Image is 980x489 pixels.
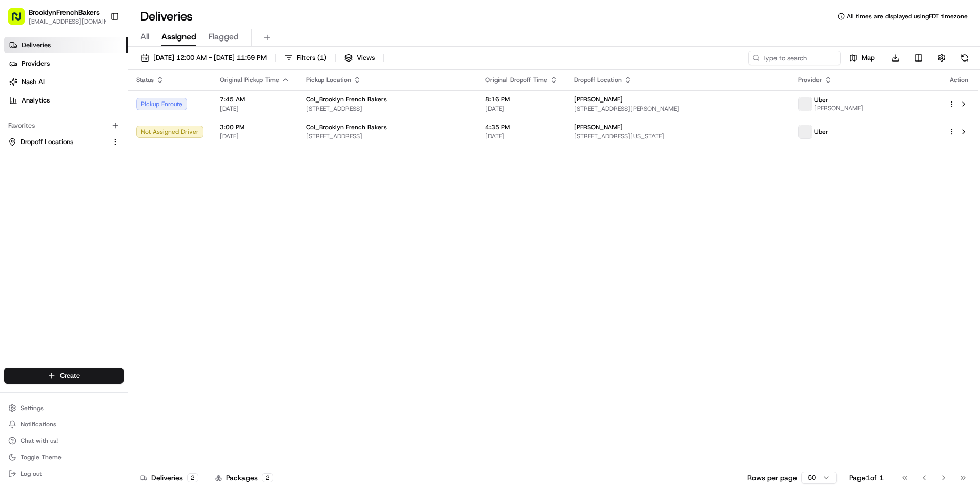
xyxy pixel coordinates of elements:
[22,40,51,50] span: Deliveries
[4,37,128,53] a: Deliveries
[4,74,128,90] a: Nash AI
[845,51,880,65] button: Map
[4,368,124,384] button: Create
[306,95,387,104] span: Col_Brooklyn French Bakers
[485,123,558,131] span: 4:35 PM
[4,134,124,150] button: Dropoff Locations
[798,76,822,84] span: Provider
[4,466,124,481] button: Log out
[297,53,326,63] span: Filters
[4,55,128,72] a: Providers
[220,95,290,104] span: 7:45 AM
[60,371,80,380] span: Create
[748,51,841,65] input: Type to search
[485,95,558,104] span: 8:16 PM
[747,473,797,483] p: Rows per page
[4,434,124,448] button: Chat with us!
[8,137,107,147] a: Dropoff Locations
[4,4,106,29] button: BrooklynFrenchBakers[EMAIL_ADDRESS][DOMAIN_NAME]
[209,31,239,43] span: Flagged
[21,420,56,429] span: Notifications
[220,76,279,84] span: Original Pickup Time
[21,137,73,147] span: Dropoff Locations
[849,473,884,483] div: Page 1 of 1
[814,104,863,112] span: [PERSON_NAME]
[21,470,42,478] span: Log out
[340,51,379,65] button: Views
[4,117,124,134] div: Favorites
[21,453,62,461] span: Toggle Theme
[187,473,198,482] div: 2
[136,51,271,65] button: [DATE] 12:00 AM - [DATE] 11:59 PM
[21,437,58,445] span: Chat with us!
[4,417,124,432] button: Notifications
[574,105,782,113] span: [STREET_ADDRESS][PERSON_NAME]
[948,76,970,84] div: Action
[21,404,44,412] span: Settings
[220,132,290,140] span: [DATE]
[306,132,469,140] span: [STREET_ADDRESS]
[485,132,558,140] span: [DATE]
[574,95,623,104] span: [PERSON_NAME]
[29,17,111,26] button: [EMAIL_ADDRESS][DOMAIN_NAME]
[862,53,875,63] span: Map
[136,76,154,84] span: Status
[280,51,331,65] button: Filters(1)
[485,76,547,84] span: Original Dropoff Time
[357,53,375,63] span: Views
[140,8,193,25] h1: Deliveries
[22,96,50,105] span: Analytics
[215,473,273,483] div: Packages
[485,105,558,113] span: [DATE]
[220,123,290,131] span: 3:00 PM
[957,51,972,65] button: Refresh
[29,7,100,17] button: BrooklynFrenchBakers
[574,132,782,140] span: [STREET_ADDRESS][US_STATE]
[140,31,149,43] span: All
[22,59,50,68] span: Providers
[847,12,968,21] span: All times are displayed using EDT timezone
[220,105,290,113] span: [DATE]
[140,473,198,483] div: Deliveries
[306,105,469,113] span: [STREET_ADDRESS]
[317,53,326,63] span: ( 1 )
[306,76,351,84] span: Pickup Location
[161,31,196,43] span: Assigned
[4,92,128,109] a: Analytics
[814,96,828,104] span: Uber
[4,450,124,464] button: Toggle Theme
[814,128,828,136] span: Uber
[153,53,267,63] span: [DATE] 12:00 AM - [DATE] 11:59 PM
[574,123,623,131] span: [PERSON_NAME]
[574,76,622,84] span: Dropoff Location
[22,77,45,87] span: Nash AI
[262,473,273,482] div: 2
[306,123,387,131] span: Col_Brooklyn French Bakers
[4,401,124,415] button: Settings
